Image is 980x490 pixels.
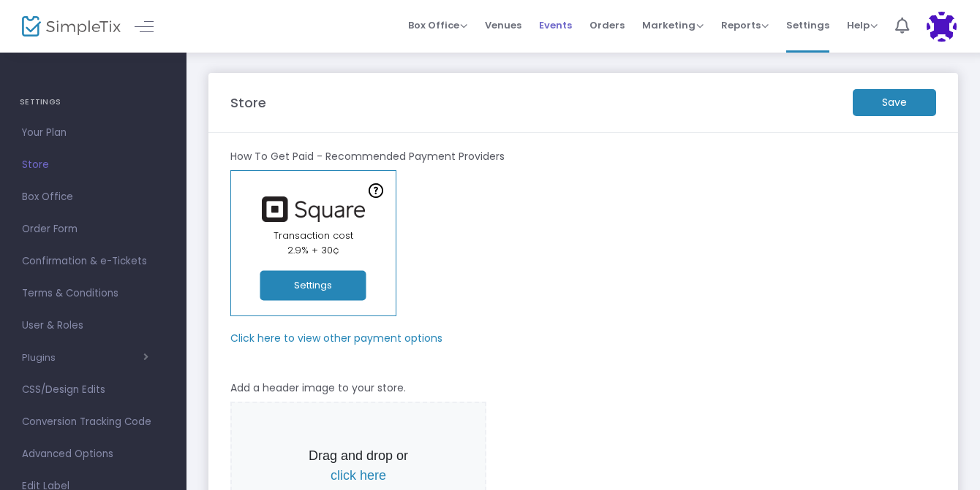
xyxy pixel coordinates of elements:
[22,316,165,335] span: User & Roles
[853,89,936,116] m-button: Save
[22,188,165,207] span: Box Office
[255,196,372,222] img: square.png
[408,18,467,32] span: Box Office
[22,284,165,303] span: Terms & Conditions
[230,149,505,164] m-panel-subtitle: How To Get Paid - Recommended Payment Providers
[589,7,625,44] span: Orders
[230,380,406,396] m-panel-subtitle: Add a header image to your store.
[274,229,353,242] span: Transaction cost
[230,331,442,346] m-panel-subtitle: Click here to view other payment options
[642,18,704,32] span: Marketing
[287,243,339,257] span: 2.9% + 30¢
[485,7,521,44] span: Venues
[22,445,165,464] span: Advanced Options
[22,352,148,364] button: Plugins
[22,220,165,239] span: Order Form
[22,123,165,142] span: Your Plan
[721,18,769,32] span: Reports
[230,93,266,112] m-panel-title: Store
[331,468,386,483] span: click here
[22,413,165,432] span: Conversion Tracking Code
[22,156,165,175] span: Store
[260,271,366,301] button: Settings
[22,380,165,399] span: CSS/Design Edits
[298,446,419,486] p: Drag and drop or
[786,7,829,44] span: Settings
[22,252,165,271] span: Confirmation & e-Tickets
[369,183,383,198] img: question-mark
[20,88,167,117] h4: SETTINGS
[539,7,572,44] span: Events
[847,18,878,32] span: Help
